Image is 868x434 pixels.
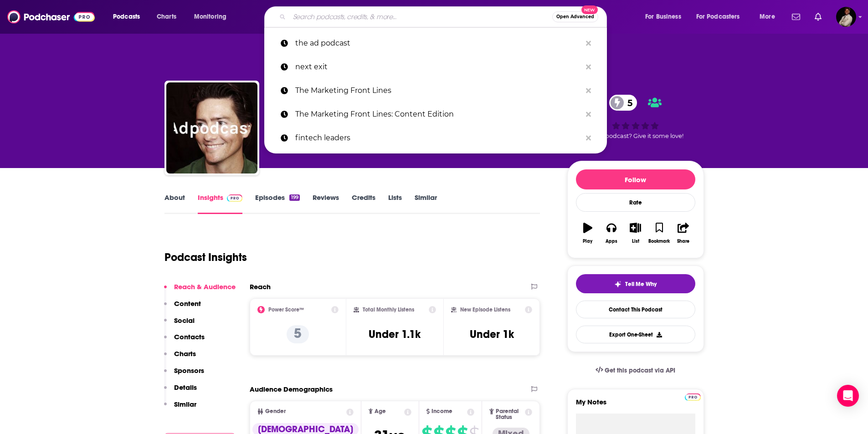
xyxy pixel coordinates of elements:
[811,9,825,25] a: Show notifications dropdown
[174,316,195,325] p: Social
[174,366,204,375] p: Sponsors
[836,7,856,27] button: Show profile menu
[194,10,226,23] span: Monitoring
[264,126,607,150] a: fintech leaders
[431,408,452,414] span: Income
[609,95,637,111] a: 5
[164,332,205,349] button: Contacts
[157,10,176,23] span: Charts
[268,306,304,313] h2: Power Score™
[164,282,236,299] button: Reach & Audience
[164,349,196,366] button: Charts
[198,193,243,214] a: InsightsPodchaser Pro
[639,10,693,24] button: open menu
[7,8,95,26] img: Podchaser - Follow, Share and Rate Podcasts
[576,301,695,318] a: Contact This Podcast
[685,393,701,401] img: Podchaser Pro
[295,55,581,79] p: next exit
[313,193,339,214] a: Reviews
[164,193,185,214] a: About
[295,79,581,102] p: The Marketing Front Lines
[671,217,695,250] button: Share
[255,193,299,214] a: Episodes199
[264,55,607,79] a: next exit
[289,10,552,24] input: Search podcasts, credits, & more...
[677,239,689,244] div: Share
[600,217,623,250] button: Apps
[166,82,257,174] img: The Ad Podcast
[606,239,617,244] div: Apps
[632,239,639,244] div: List
[583,239,592,244] div: Play
[250,385,333,393] h2: Audience Demographics
[690,10,753,24] button: open menu
[753,10,786,24] button: open menu
[174,332,205,341] p: Contacts
[265,408,286,414] span: Gender
[625,281,657,288] span: Tell Me Why
[375,408,386,414] span: Age
[760,10,775,23] span: More
[470,327,514,341] h3: Under 1k
[287,325,309,343] p: 5
[264,31,607,55] a: the ad podcast
[576,169,695,189] button: Follow
[576,193,695,212] div: Rate
[174,400,196,408] p: Similar
[188,10,238,24] button: open menu
[295,126,581,150] p: fintech leaders
[460,306,510,313] h2: New Episode Listens
[605,367,675,374] span: Get this podcast via API
[836,7,856,27] span: Logged in as Jeremiah_lineberger11
[164,366,204,383] button: Sponsors
[588,133,683,139] span: Good podcast? Give it some love!
[164,250,247,264] h1: Podcast Insights
[363,306,414,313] h2: Total Monthly Listens
[623,217,647,250] button: List
[837,385,859,407] div: Open Intercom Messenger
[576,217,600,250] button: Play
[581,5,598,14] span: New
[352,193,375,214] a: Credits
[369,327,421,341] h3: Under 1.1k
[576,326,695,343] button: Export One-Sheet
[289,194,299,201] div: 199
[164,383,197,400] button: Details
[388,193,402,214] a: Lists
[648,239,670,244] div: Bookmark
[151,10,182,24] a: Charts
[174,383,197,392] p: Details
[250,282,271,291] h2: Reach
[415,193,437,214] a: Similar
[645,10,681,23] span: For Business
[576,398,695,414] label: My Notes
[164,299,201,316] button: Content
[295,31,581,55] p: the ad podcast
[295,102,581,126] p: The Marketing Front Lines: Content Edition
[113,10,140,23] span: Podcasts
[107,10,152,24] button: open menu
[647,217,671,250] button: Bookmark
[696,10,740,23] span: For Podcasters
[273,6,616,27] div: Search podcasts, credits, & more...
[685,392,701,401] a: Pro website
[164,400,196,417] button: Similar
[576,274,695,293] button: tell me why sparkleTell Me Why
[264,79,607,102] a: The Marketing Front Lines
[552,11,598,22] button: Open AdvancedNew
[556,15,594,19] span: Open Advanced
[264,102,607,126] a: The Marketing Front Lines: Content Edition
[174,299,201,308] p: Content
[836,7,856,27] img: User Profile
[788,9,804,25] a: Show notifications dropdown
[618,95,637,111] span: 5
[588,359,683,382] a: Get this podcast via API
[164,316,195,333] button: Social
[174,282,236,291] p: Reach & Audience
[227,194,243,202] img: Podchaser Pro
[614,281,621,288] img: tell me why sparkle
[567,89,704,145] div: 5Good podcast? Give it some love!
[174,349,196,358] p: Charts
